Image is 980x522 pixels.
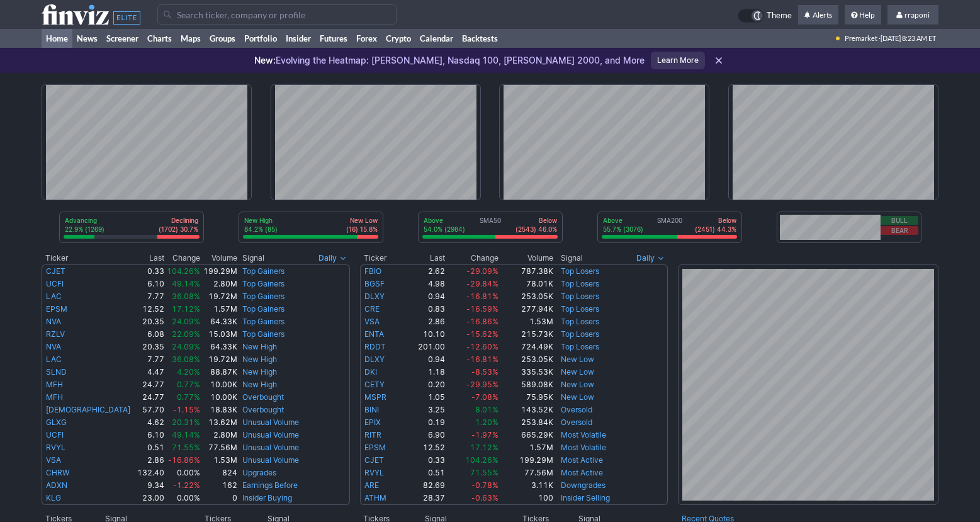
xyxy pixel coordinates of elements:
[499,454,554,467] td: 199.29M
[845,29,881,48] span: Premarket ·
[135,378,165,391] td: 24.77
[135,328,165,341] td: 6.08
[201,366,238,378] td: 88.87K
[561,480,605,490] a: Downgrades
[242,279,284,288] a: Top Gainers
[201,492,238,505] td: 0
[172,329,200,339] span: 22.09%
[466,279,498,288] span: -29.84%
[46,392,63,402] a: MFH
[46,430,64,440] a: UCFI
[135,441,165,454] td: 0.51
[201,315,238,328] td: 64.33K
[471,493,498,502] span: -0.63%
[201,391,238,404] td: 10.00K
[46,480,67,490] a: ADXN
[244,216,278,225] p: New High
[46,279,64,288] a: UCFI
[466,292,498,301] span: -16.81%
[364,430,381,440] a: RITR
[135,366,165,378] td: 4.47
[470,468,498,477] span: 71.55%
[135,341,165,353] td: 20.35
[135,290,165,303] td: 7.77
[364,392,386,402] a: MSPR
[887,5,938,25] a: rraponi
[499,290,554,303] td: 253.05K
[499,492,554,505] td: 100
[466,342,498,351] span: -12.60%
[470,443,498,452] span: 17.12%
[135,467,165,479] td: 132.40
[561,417,592,427] a: Oversold
[422,216,558,235] div: SMA50
[46,493,61,502] a: KLG
[135,454,165,467] td: 2.86
[561,392,594,402] a: New Low
[402,416,446,429] td: 0.19
[364,317,380,326] a: VSA
[135,353,165,366] td: 7.77
[242,480,298,490] a: Earnings Before
[244,225,278,234] p: 84.2% (85)
[46,304,67,314] a: EPSM
[561,342,599,351] a: Top Losers
[402,328,446,341] td: 10.10
[143,29,176,48] a: Charts
[364,279,385,288] a: BGSF
[738,9,792,23] a: Theme
[242,304,284,314] a: Top Gainers
[42,29,72,48] a: Home
[242,405,284,414] a: Overbought
[499,303,554,315] td: 277.94K
[402,366,446,378] td: 1.18
[242,266,284,276] a: Top Gainers
[561,304,599,314] a: Top Losers
[561,317,599,326] a: Top Losers
[561,355,594,364] a: New Low
[315,29,352,48] a: Futures
[499,467,554,479] td: 77.56M
[242,355,277,364] a: New High
[242,253,264,263] span: Signal
[466,304,498,314] span: -16.59%
[402,341,446,353] td: 201.00
[177,380,200,389] span: 0.77%
[172,355,200,364] span: 36.08%
[165,252,201,264] th: Change
[499,391,554,404] td: 75.95K
[402,264,446,278] td: 2.62
[135,303,165,315] td: 12.52
[364,480,379,490] a: ARE
[242,292,284,301] a: Top Gainers
[561,329,599,339] a: Top Losers
[364,380,385,389] a: CETY
[695,216,736,225] p: Below
[242,493,292,502] a: Insider Buying
[499,315,554,328] td: 1.53M
[499,278,554,290] td: 78.01K
[471,480,498,490] span: -0.78%
[466,355,498,364] span: -16.81%
[561,443,606,452] a: Most Volatile
[767,9,792,23] span: Theme
[603,216,643,225] p: Above
[242,380,277,389] a: New High
[364,292,385,301] a: DLXY
[402,404,446,416] td: 3.25
[177,392,200,402] span: 0.77%
[561,279,599,288] a: Top Losers
[466,380,498,389] span: -29.95%
[173,405,200,414] span: -1.15%
[46,355,62,364] a: LAC
[201,416,238,429] td: 13.62M
[561,430,606,440] a: Most Volatile
[135,278,165,290] td: 6.10
[135,429,165,441] td: 6.10
[402,378,446,391] td: 0.20
[201,353,238,366] td: 19.72M
[102,29,143,48] a: Screener
[135,404,165,416] td: 57.70
[201,252,238,264] th: Volume
[561,292,599,301] a: Top Losers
